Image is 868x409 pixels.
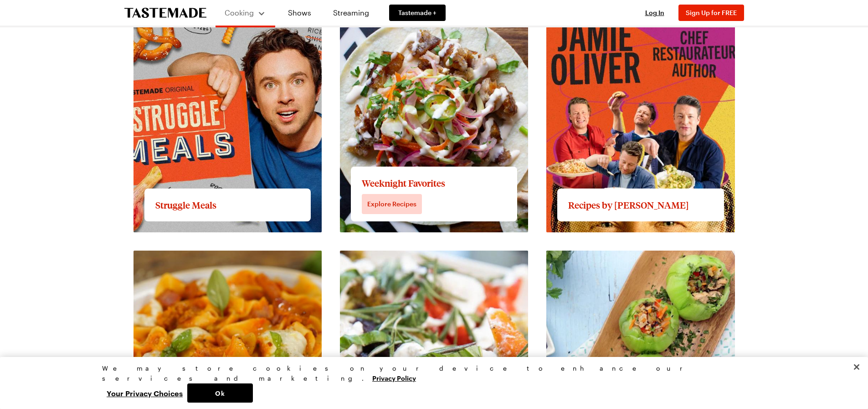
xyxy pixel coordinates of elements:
[546,252,662,260] a: View full content for Clean Eating
[398,8,437,17] span: Tastemade +
[187,383,253,403] button: Ok
[847,357,867,377] button: Close
[102,363,758,403] div: Privacy
[645,9,664,16] span: Log In
[637,8,673,17] button: Log In
[389,5,446,21] a: Tastemade +
[372,373,416,382] a: More information about your privacy, opens in a new tab
[678,5,744,21] button: Sign Up for FREE
[340,252,493,260] a: View full content for Veggie-Forward Flavors
[686,9,737,16] span: Sign Up for FREE
[102,383,187,403] button: Your Privacy Choices
[225,8,254,17] span: Cooking
[124,8,206,18] a: To Tastemade Home Page
[102,363,758,383] div: We may store cookies on your device to enhance our services and marketing.
[134,252,243,260] a: View full content for Pasta Picks
[225,4,266,22] button: Cooking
